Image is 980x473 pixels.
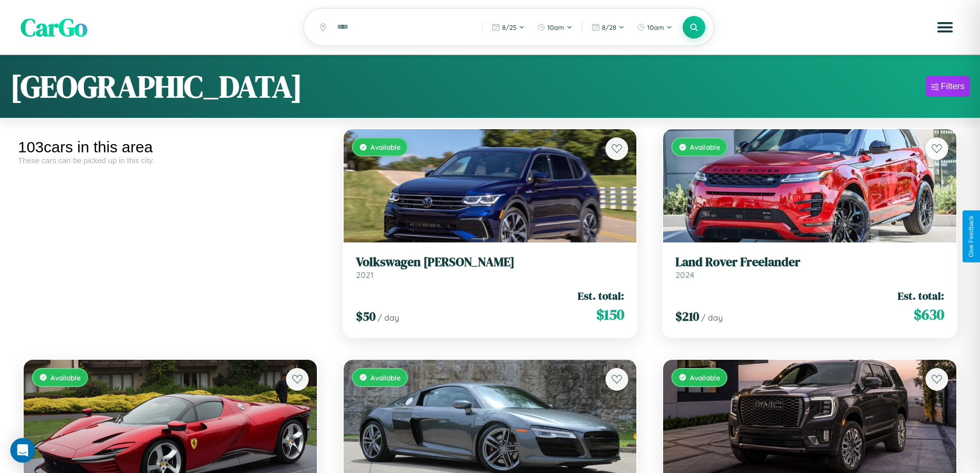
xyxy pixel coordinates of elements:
div: Filters [941,81,965,92]
span: / day [378,312,399,323]
span: Available [370,143,401,151]
div: Open Intercom Messenger [10,438,35,463]
button: Open menu [931,13,959,42]
span: 8 / 25 [502,23,516,31]
div: These cars can be picked up in this city. [18,156,323,165]
button: Filters [926,76,970,97]
a: Land Rover Freelander2024 [675,255,944,280]
button: 8/28 [586,19,630,36]
span: $ 50 [356,308,376,325]
span: Est. total: [898,288,944,303]
span: Available [690,373,720,382]
button: 10am [532,19,578,36]
span: Available [690,143,720,151]
span: Est. total: [578,288,624,303]
a: Volkswagen [PERSON_NAME]2021 [356,255,625,280]
span: 10am [547,23,564,31]
h1: [GEOGRAPHIC_DATA] [10,65,302,108]
span: 2024 [675,270,694,280]
h3: Land Rover Freelander [675,255,944,270]
span: Available [370,373,401,382]
span: $ 630 [914,304,944,325]
span: Available [50,373,81,382]
h3: Volkswagen [PERSON_NAME] [356,255,625,270]
span: 10am [647,23,664,31]
button: 8/25 [487,19,530,36]
div: 103 cars in this area [18,138,323,156]
span: CarGo [21,10,87,44]
span: $ 210 [675,308,699,325]
span: 2021 [356,270,373,280]
div: Give Feedback [968,216,975,257]
span: / day [701,312,723,323]
span: 8 / 28 [602,23,616,31]
button: 10am [632,19,678,36]
span: $ 150 [596,304,624,325]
